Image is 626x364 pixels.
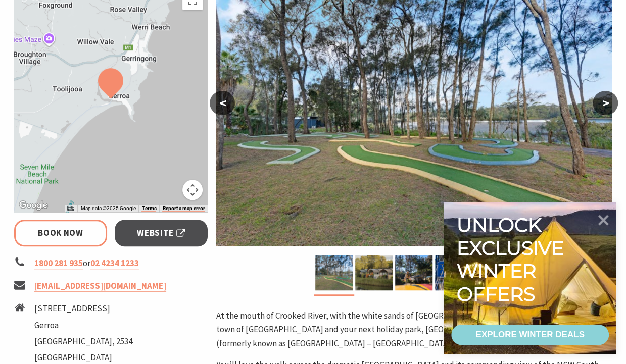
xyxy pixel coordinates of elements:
[14,220,108,246] a: Book Now
[34,302,132,316] li: [STREET_ADDRESS]
[34,335,132,348] li: [GEOGRAPHIC_DATA], 2534
[141,205,156,212] a: Terms
[67,205,74,212] button: Keyboard shortcuts
[182,180,203,200] button: Map camera controls
[34,257,83,269] a: 1800 281 935
[34,280,166,292] a: [EMAIL_ADDRESS][DOMAIN_NAME]
[14,256,208,270] li: or
[17,199,50,212] a: Click to see this area on Google Maps
[451,325,609,345] a: EXPLORE WINTER DEALS
[435,255,472,290] img: Playground
[162,205,205,212] a: Report a map error
[137,226,185,240] span: Website
[475,325,584,345] div: EXPLORE WINTER DEALS
[216,309,612,350] p: At the mouth of Crooked River, with the white sands of [GEOGRAPHIC_DATA] nearby, sits the lovely ...
[90,257,139,269] a: 02 4234 1233
[315,255,353,290] img: Mini Golf
[17,199,50,212] img: Google
[593,91,618,115] button: >
[395,255,432,290] img: Bouncy Pillow
[34,319,132,332] li: Gerroa
[457,214,568,305] div: Unlock exclusive winter offers
[355,255,393,290] img: Discovery Holiday Parks Gerroa
[115,220,208,246] a: Website
[80,205,135,211] span: Map data ©2025 Google
[210,91,235,115] button: <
